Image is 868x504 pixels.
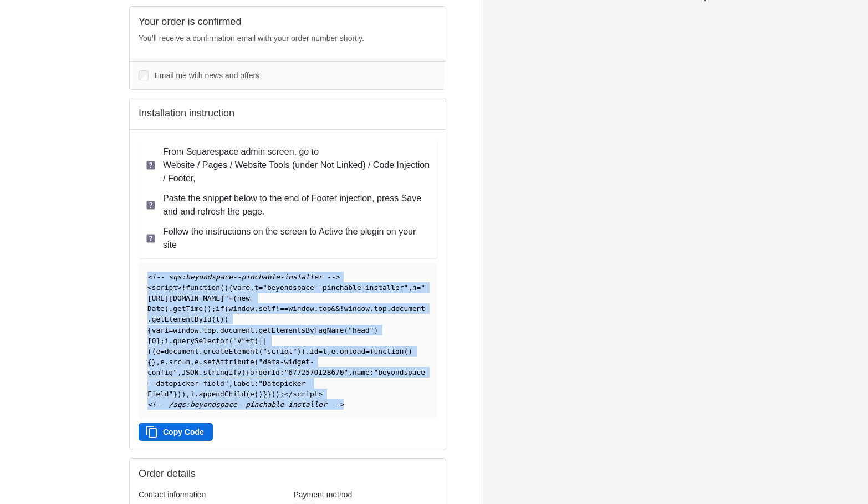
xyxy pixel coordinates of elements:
[186,390,190,398] span: ,
[152,326,165,334] span: var
[258,283,263,292] span: =
[224,283,229,292] span: )
[404,347,409,355] span: (
[152,358,156,366] span: }
[370,368,374,376] span: :
[182,283,186,292] span: !
[147,304,165,313] span: Date
[233,379,254,388] span: label
[250,368,280,376] span: orderId
[301,347,305,355] span: )
[139,16,437,28] h2: Your order is confirmed
[199,390,246,398] span: appendChild
[154,71,259,80] span: Email me with news and offers
[331,304,339,313] span: &&
[177,390,182,398] span: )
[263,283,408,292] span: "beyondspace--pinchable-installer"
[297,347,302,355] span: )
[182,390,186,398] span: )
[250,337,254,345] span: t
[348,368,353,376] span: ,
[147,379,310,398] span: "Datepicker Field"
[348,326,374,334] span: "head"
[203,304,207,313] span: (
[212,304,216,313] span: ;
[139,467,288,480] h2: Order details
[165,326,169,334] span: i
[147,283,152,292] span: <
[344,304,370,313] span: window
[228,379,233,388] span: ,
[165,304,169,313] span: )
[327,347,331,355] span: ,
[228,337,233,345] span: (
[182,368,199,376] span: JSON
[160,358,165,366] span: e
[182,358,186,366] span: =
[258,347,263,355] span: (
[169,337,173,345] span: .
[275,304,288,313] span: !==
[169,304,173,313] span: .
[163,225,430,252] p: Follow the instructions on the screen to Active the plugin on your site
[258,326,344,334] span: getElementsByTagName
[160,337,165,345] span: ;
[165,337,169,345] span: i
[198,368,203,376] span: .
[147,315,152,323] span: .
[246,368,250,376] span: {
[254,304,259,313] span: .
[173,304,203,313] span: getTime
[173,337,228,345] span: querySelector
[365,347,370,355] span: =
[275,390,280,398] span: )
[173,390,177,398] span: }
[139,423,213,441] button: Copy Code
[203,368,241,376] span: stringify
[139,33,437,44] p: You’ll receive a confirmation email with your order number shortly.
[203,326,216,334] span: top
[250,283,254,292] span: ,
[173,326,198,334] span: window
[147,358,152,366] span: {
[228,283,233,292] span: {
[177,283,182,292] span: >
[246,337,250,345] span: +
[233,337,246,345] span: "#"
[284,368,349,376] span: "6772570128670"
[152,347,156,355] span: (
[203,347,258,355] span: createElement
[190,390,195,398] span: i
[331,347,336,355] span: e
[233,294,237,302] span: (
[169,326,173,334] span: =
[156,337,160,345] span: ]
[417,283,421,292] span: =
[147,400,344,409] span: <!-- /sqs:beyondspace--pinchable-installer -->
[272,390,276,398] span: (
[318,390,323,398] span: >
[156,358,160,366] span: ,
[294,490,437,500] h3: Payment method
[186,358,190,366] span: n
[169,358,182,366] span: src
[152,337,156,345] span: 0
[254,358,259,366] span: (
[310,347,318,355] span: id
[263,390,267,398] span: }
[353,368,370,376] span: name
[160,347,165,355] span: =
[408,283,412,292] span: ,
[233,283,246,292] span: var
[323,347,327,355] span: t
[254,337,259,345] span: )
[220,283,224,292] span: (
[412,283,417,292] span: n
[195,390,199,398] span: .
[165,347,199,355] span: document
[220,315,224,323] span: )
[216,326,220,334] span: .
[186,283,220,292] span: function
[199,358,203,366] span: .
[314,304,319,313] span: .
